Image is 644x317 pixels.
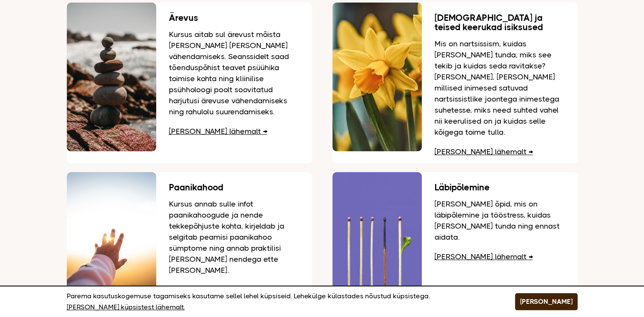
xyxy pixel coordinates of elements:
a: [PERSON_NAME] lähemalt [435,147,533,156]
p: Parema kasutuskogemuse tagamiseks kasutame sellel lehel küpsiseid. Lehekülge külastades nõustud k... [67,291,494,313]
p: Kursus aitab sul ärevust mõista [PERSON_NAME] [PERSON_NAME] vähendamiseks. Seanssidelt saad tõend... [169,29,299,117]
img: Rannas teineteise peale hoolikalt laotud kivid, mis hoiavad tasakaalu [67,3,156,151]
p: Mis on nartsissism, kuidas [PERSON_NAME] tunda, miks see tekib ja kuidas seda ravitakse? [PERSON_... [435,38,565,138]
a: [PERSON_NAME] küpsistest lähemalt. [67,302,185,313]
h3: [DEMOGRAPHIC_DATA] ja teised keerukad isiksused [435,13,565,32]
a: [PERSON_NAME] lähemalt [169,127,267,136]
button: [PERSON_NAME] [515,293,578,310]
p: Kursus annab sulle infot paanikahoogude ja nende tekkepõhjuste kohta, kirjeldab ja selgitab peami... [169,198,299,276]
a: [PERSON_NAME] lähemalt [435,252,533,261]
p: [PERSON_NAME] õpid, mis on läbipõlemine ja tööstress, kuidas [PERSON_NAME] tunda ning ennast aidata. [435,198,565,243]
h3: Läbipõlemine [435,183,565,192]
h3: Ärevus [169,13,299,23]
img: Nartsissid [332,3,422,151]
h3: Paanikahood [169,183,299,192]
